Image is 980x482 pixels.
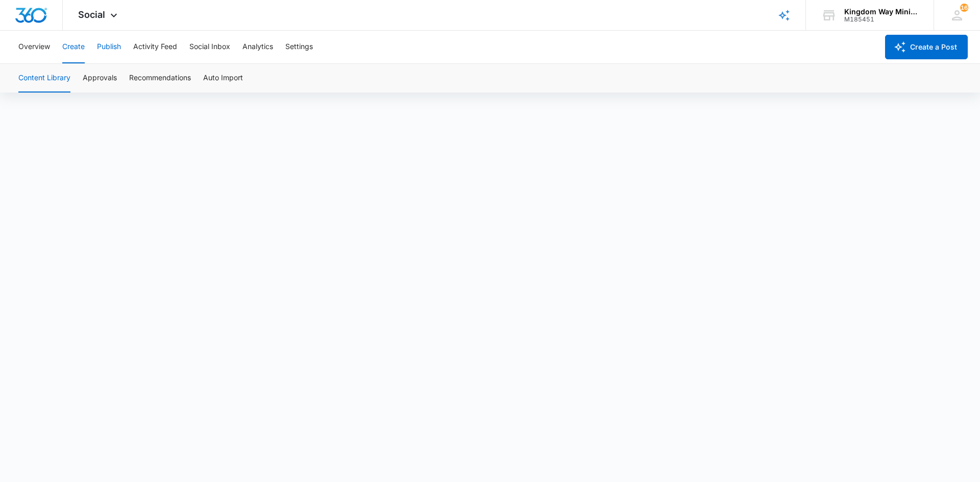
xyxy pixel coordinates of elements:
span: Social [78,9,105,20]
button: Content Library [18,64,70,93]
button: Activity Feed [133,31,177,63]
button: Analytics [242,31,273,63]
button: Create a Post [885,35,968,59]
button: Social Inbox [189,31,230,63]
button: Overview [18,31,50,63]
span: 16 [960,4,968,12]
button: Settings [285,31,313,63]
div: account name [844,8,919,16]
button: Auto Import [203,64,243,93]
button: Create [62,31,85,63]
button: Approvals [83,64,117,93]
button: Recommendations [129,64,191,93]
div: account id [844,16,919,23]
button: Publish [97,31,121,63]
div: notifications count [960,4,968,12]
